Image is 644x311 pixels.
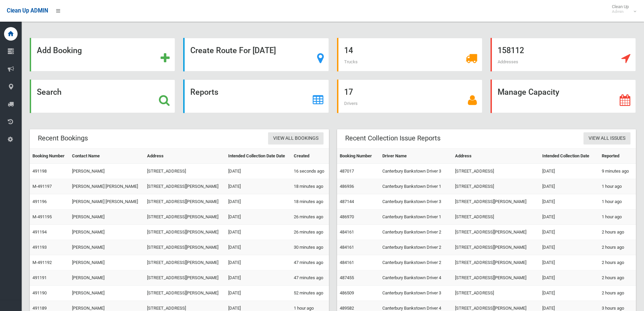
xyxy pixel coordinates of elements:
td: [DATE] [225,179,291,194]
header: Recent Bookings [30,132,96,145]
a: 484161 [340,229,354,235]
td: [STREET_ADDRESS][PERSON_NAME] [452,255,540,270]
td: 47 minutes ago [291,270,329,286]
td: [STREET_ADDRESS][PERSON_NAME] [144,194,225,209]
a: 486970 [340,214,354,219]
td: [PERSON_NAME] [69,225,144,240]
a: 487455 [340,275,354,280]
td: 9 minutes ago [599,164,636,179]
span: Trucks [344,59,358,64]
td: 26 minutes ago [291,209,329,225]
td: [STREET_ADDRESS] [452,286,540,301]
td: [DATE] [225,164,291,179]
span: Clean Up ADMIN [7,7,48,14]
a: Reports [183,80,329,113]
td: 1 hour ago [599,179,636,194]
td: [DATE] [540,209,599,225]
a: Create Route For [DATE] [183,38,329,71]
strong: Manage Capacity [498,87,559,97]
strong: Reports [190,87,218,97]
td: [STREET_ADDRESS] [452,164,540,179]
td: [PERSON_NAME] [69,240,144,255]
td: Canterbury Bankstown Driver 2 [380,225,453,240]
td: 26 minutes ago [291,225,329,240]
a: 491194 [32,229,47,235]
td: Canterbury Bankstown Driver 3 [380,286,453,301]
td: [DATE] [540,255,599,270]
a: 487017 [340,169,354,174]
a: 489582 [340,306,354,311]
td: [PERSON_NAME] [69,209,144,225]
th: Created [291,149,329,164]
strong: 14 [344,46,353,55]
strong: Add Booking [37,46,82,55]
th: Booking Number [30,149,69,164]
strong: 158112 [498,46,524,55]
th: Driver Name [380,149,453,164]
td: [STREET_ADDRESS][PERSON_NAME] [452,194,540,209]
header: Recent Collection Issue Reports [337,132,449,145]
td: [STREET_ADDRESS][PERSON_NAME] [452,225,540,240]
td: 16 seconds ago [291,164,329,179]
td: 52 minutes ago [291,286,329,301]
td: [STREET_ADDRESS][PERSON_NAME] [144,286,225,301]
td: 2 hours ago [599,240,636,255]
td: 2 hours ago [599,255,636,270]
a: 17 Drivers [337,80,482,113]
td: [DATE] [225,255,291,270]
td: [DATE] [540,286,599,301]
a: M-491192 [32,260,52,265]
th: Intended Collection Date [540,149,599,164]
td: [STREET_ADDRESS][PERSON_NAME] [144,270,225,286]
a: 158112 Addresses [491,38,636,71]
td: [STREET_ADDRESS][PERSON_NAME] [144,209,225,225]
td: 1 hour ago [599,194,636,209]
td: [PERSON_NAME] [69,255,144,270]
td: [STREET_ADDRESS][PERSON_NAME] [452,270,540,286]
td: 47 minutes ago [291,255,329,270]
a: 491189 [32,306,47,311]
td: [DATE] [540,225,599,240]
td: [DATE] [540,270,599,286]
td: [PERSON_NAME] [69,270,144,286]
a: 487144 [340,199,354,204]
td: [DATE] [540,194,599,209]
a: 491190 [32,290,47,295]
th: Address [452,149,540,164]
a: Search [30,80,175,113]
a: M-491197 [32,184,52,189]
a: 486936 [340,184,354,189]
th: Intended Collection Date Date [225,149,291,164]
td: [STREET_ADDRESS] [452,179,540,194]
td: [DATE] [225,270,291,286]
td: 18 minutes ago [291,194,329,209]
a: 491191 [32,275,47,280]
td: [DATE] [540,240,599,255]
td: [PERSON_NAME] [PERSON_NAME] [69,194,144,209]
small: Admin [612,9,629,14]
span: Drivers [344,101,358,106]
td: [DATE] [540,179,599,194]
span: Clean Up [609,4,636,14]
td: [DATE] [225,209,291,225]
td: [STREET_ADDRESS] [144,164,225,179]
strong: Search [37,87,62,97]
td: Canterbury Bankstown Driver 4 [380,270,453,286]
td: [PERSON_NAME] [PERSON_NAME] [69,179,144,194]
span: Addresses [498,59,518,64]
a: 491196 [32,199,47,204]
td: [STREET_ADDRESS][PERSON_NAME] [144,225,225,240]
td: [STREET_ADDRESS][PERSON_NAME] [144,240,225,255]
td: [STREET_ADDRESS] [452,209,540,225]
td: [PERSON_NAME] [69,286,144,301]
td: Canterbury Bankstown Driver 1 [380,179,453,194]
a: 14 Trucks [337,38,482,71]
th: Contact Name [69,149,144,164]
td: Canterbury Bankstown Driver 3 [380,164,453,179]
a: 486509 [340,290,354,295]
td: 1 hour ago [599,209,636,225]
td: [DATE] [225,240,291,255]
a: Manage Capacity [491,80,636,113]
a: View All Issues [583,132,630,145]
td: Canterbury Bankstown Driver 2 [380,255,453,270]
